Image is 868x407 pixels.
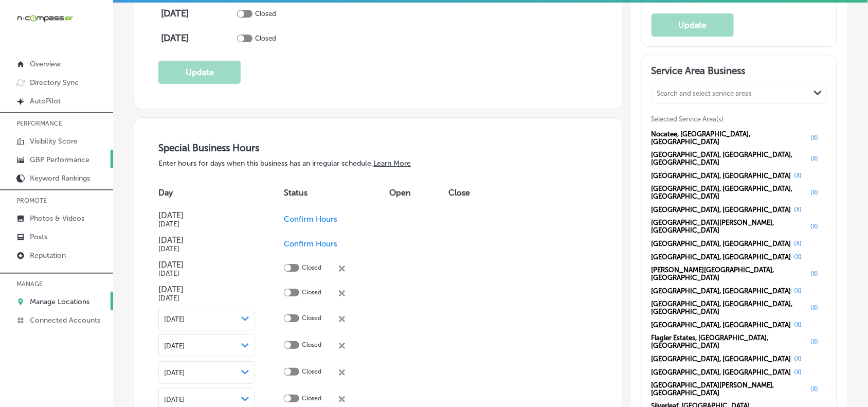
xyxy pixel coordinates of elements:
a: Learn More [373,159,411,168]
span: [GEOGRAPHIC_DATA][PERSON_NAME], [GEOGRAPHIC_DATA] [652,219,808,234]
p: Overview [30,60,61,68]
span: [PERSON_NAME][GEOGRAPHIC_DATA], [GEOGRAPHIC_DATA] [652,266,808,281]
p: Closed [302,341,321,351]
span: [GEOGRAPHIC_DATA], [GEOGRAPHIC_DATA] [652,253,791,261]
p: Connected Accounts [30,316,100,325]
p: Manage Locations [30,297,89,306]
div: Search and select service areas [657,90,752,97]
button: (X) [808,338,822,346]
button: (X) [808,304,822,312]
h4: [DATE] [161,8,234,19]
button: (X) [808,385,822,393]
button: (X) [808,222,822,231]
span: [GEOGRAPHIC_DATA], [GEOGRAPHIC_DATA] [652,321,791,329]
h4: [DATE] [158,285,255,294]
th: Close [448,178,488,207]
th: Open [389,178,448,207]
span: [DATE] [164,369,185,377]
p: Closed [302,314,321,324]
button: (X) [791,239,805,247]
p: Closed [255,34,276,42]
h4: [DATE] [158,235,255,245]
span: [GEOGRAPHIC_DATA], [GEOGRAPHIC_DATA] [652,368,791,376]
h5: [DATE] [158,294,255,302]
span: [DATE] [164,396,185,403]
span: [GEOGRAPHIC_DATA], [GEOGRAPHIC_DATA] [652,355,791,363]
span: [DATE] [164,342,185,350]
p: Closed [302,264,321,274]
h5: [DATE] [158,245,255,253]
img: 660ab0bf-5cc7-4cb8-ba1c-48b5ae0f18e60NCTV_CLogo_TV_Black_-500x88.png [16,13,73,23]
h3: Service Area Business [652,65,827,80]
button: (X) [791,171,805,180]
span: [GEOGRAPHIC_DATA], [GEOGRAPHIC_DATA] [652,206,791,214]
span: [GEOGRAPHIC_DATA], [GEOGRAPHIC_DATA] [652,172,791,180]
th: Day [158,178,284,207]
span: Confirm Hours [284,215,337,224]
button: Update [158,61,241,84]
button: Update [652,13,734,37]
p: Closed [302,289,321,298]
span: Selected Service Area(s) [652,115,724,123]
span: [GEOGRAPHIC_DATA], [GEOGRAPHIC_DATA], [GEOGRAPHIC_DATA] [652,151,808,166]
p: AutoPilot [30,97,61,105]
h4: [DATE] [158,260,255,270]
p: Photos & Videos [30,214,84,223]
button: (X) [808,270,822,278]
button: (X) [791,321,805,329]
p: Reputation [30,251,66,260]
span: [GEOGRAPHIC_DATA], [GEOGRAPHIC_DATA] [652,240,791,247]
h4: [DATE] [161,32,234,44]
p: GBP Performance [30,155,89,164]
h5: [DATE] [158,220,255,228]
button: (X) [791,287,805,295]
h3: Special Business Hours [158,142,598,154]
p: Closed [302,395,321,404]
span: [GEOGRAPHIC_DATA], [GEOGRAPHIC_DATA], [GEOGRAPHIC_DATA] [652,185,808,200]
button: (X) [791,253,805,261]
span: [GEOGRAPHIC_DATA], [GEOGRAPHIC_DATA], [GEOGRAPHIC_DATA] [652,300,808,315]
span: Flagler Estates, [GEOGRAPHIC_DATA], [GEOGRAPHIC_DATA] [652,334,808,349]
button: (X) [791,205,805,214]
span: Confirm Hours [284,239,337,249]
button: (X) [808,188,822,197]
h4: [DATE] [158,210,255,220]
p: Directory Sync [30,78,79,87]
p: Keyword Rankings [30,174,90,183]
span: [DATE] [164,315,185,323]
button: (X) [808,134,822,142]
span: Nocatee, [GEOGRAPHIC_DATA], [GEOGRAPHIC_DATA] [652,130,808,146]
button: (X) [791,355,805,363]
button: (X) [791,368,805,376]
p: Enter hours for days when this business has an irregular schedule. [158,159,598,168]
p: Posts [30,233,47,241]
p: Visibility Score [30,137,78,146]
h5: [DATE] [158,270,255,277]
p: Closed [302,368,321,378]
p: Closed [255,10,276,17]
button: (X) [808,154,822,163]
span: [GEOGRAPHIC_DATA][PERSON_NAME], [GEOGRAPHIC_DATA] [652,381,808,397]
span: [GEOGRAPHIC_DATA], [GEOGRAPHIC_DATA] [652,287,791,295]
th: Status [284,178,389,207]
